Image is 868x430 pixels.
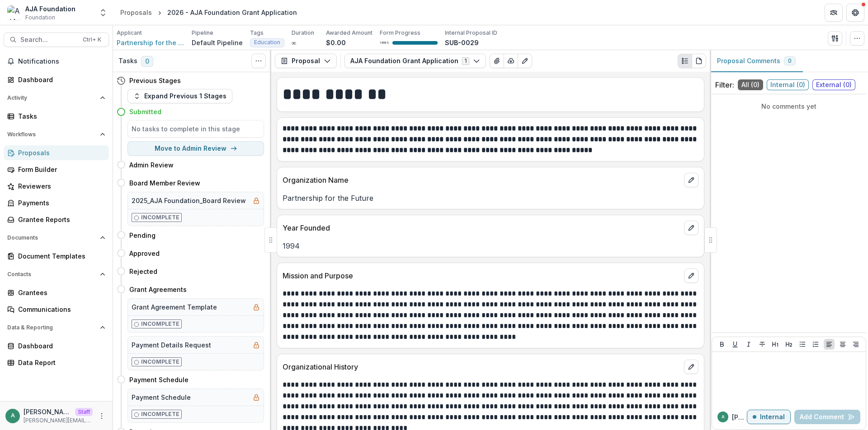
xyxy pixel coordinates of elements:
button: Toggle View Cancelled Tasks [251,54,266,68]
button: edit [684,268,698,283]
div: Dashboard [18,341,102,351]
span: Activity [7,95,96,101]
div: Ctrl + K [81,35,103,45]
p: Organizational History [283,361,680,372]
div: Dashboard [18,75,102,84]
div: Payments [18,198,102,208]
div: Form Builder [18,165,102,174]
button: Open Documents [4,231,109,245]
a: Partnership for the Future [117,38,184,47]
button: edit [684,221,698,235]
button: Plaintext view [678,54,692,68]
button: AJA Foundation Grant Application1 [344,54,486,68]
button: Search... [4,32,109,47]
a: Communications [4,302,109,317]
p: Organization Name [283,175,680,185]
h5: Payment Schedule [132,393,191,402]
button: Move to Admin Review [127,141,264,156]
div: Tasks [18,111,102,121]
button: Bullet List [797,339,808,350]
button: More [96,411,107,421]
button: Strike [757,339,768,350]
span: All ( 0 ) [738,79,763,90]
p: Year Founded [283,222,680,233]
div: AJA Foundation [25,4,75,14]
button: Expand Previous 1 Stages [127,89,232,103]
button: Edit as form [518,54,532,68]
h4: Grant Agreements [129,285,187,294]
p: ∞ [292,38,296,47]
a: Dashboard [4,338,109,353]
button: Open Activity [4,91,109,105]
img: AJA Foundation [7,5,22,20]
h4: Submitted [129,107,161,116]
span: Notifications [18,58,105,65]
span: Data & Reporting [7,324,96,331]
button: Open Data & Reporting [4,320,109,335]
p: Filter: [715,79,734,90]
a: Payments [4,195,109,210]
h4: Pending [129,231,156,240]
button: Align Center [837,339,848,350]
div: Reviewers [18,181,102,191]
button: Open Contacts [4,267,109,282]
div: anveet@trytemelio.com [722,415,725,419]
a: Dashboard [4,72,109,87]
p: $0.00 [326,38,346,47]
h4: Board Member Review [129,178,200,188]
span: Foundation [25,14,55,22]
span: 0 [141,56,153,67]
p: Staff [75,408,93,416]
button: Partners [825,4,843,22]
button: Open Workflows [4,127,109,142]
h4: Admin Review [129,160,174,170]
nav: breadcrumb [117,6,301,19]
button: Heading 2 [783,339,794,350]
button: Notifications [4,54,109,69]
div: Grantees [18,288,102,297]
button: edit [684,173,698,187]
a: Proposals [117,6,156,19]
p: Duration [292,29,314,37]
a: Document Templates [4,249,109,264]
div: Communications [18,305,102,314]
p: Incomplete [141,410,179,418]
p: No comments yet [715,102,863,111]
button: Proposal Comments [710,50,803,72]
button: PDF view [692,54,706,68]
div: Document Templates [18,251,102,261]
p: [PERSON_NAME][EMAIL_ADDRESS][DOMAIN_NAME] [24,416,93,425]
h3: Tasks [118,57,137,65]
span: Education [254,39,280,46]
a: Tasks [4,109,109,124]
p: 1994 [283,240,698,251]
p: Pipeline [192,29,213,37]
a: Grantees [4,285,109,300]
a: Reviewers [4,179,109,194]
button: Italicize [743,339,754,350]
span: External ( 0 ) [812,79,855,90]
a: Form Builder [4,162,109,177]
button: Proposal [275,54,337,68]
button: Open entity switcher [97,4,109,22]
div: 2026 - AJA Foundation Grant Application [167,8,297,17]
div: Proposals [120,8,152,17]
p: [PERSON_NAME][EMAIL_ADDRESS][DOMAIN_NAME] [24,407,71,416]
h5: Payment Details Request [132,340,211,350]
span: Search... [20,36,77,44]
button: Internal [747,410,791,424]
button: Add Comment [794,410,860,424]
p: Incomplete [141,320,179,328]
button: Ordered List [810,339,821,350]
button: Align Right [850,339,861,350]
button: Bold [717,339,727,350]
span: Documents [7,235,96,241]
p: Awarded Amount [326,29,373,37]
button: Underline [730,339,741,350]
p: Applicant [117,29,142,37]
a: Proposals [4,145,109,160]
button: Align Left [824,339,835,350]
button: Get Help [846,4,864,22]
h4: Approved [129,249,160,258]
